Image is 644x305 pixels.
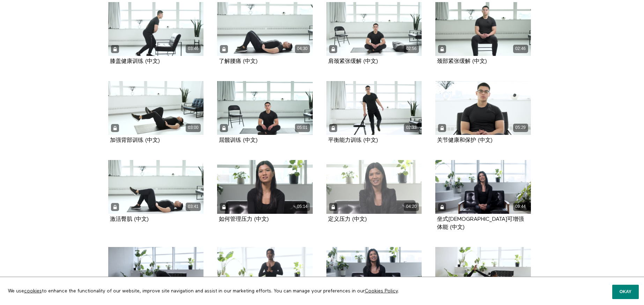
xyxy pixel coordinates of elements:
a: 颈部紧张缓解 (中文) [437,59,487,64]
a: 平衡能力训练 (中文) 02:33 [326,81,422,135]
div: 04:20 [404,203,419,211]
a: cookies [24,289,42,293]
a: 关节健康和保护 (中文) 05:29 [435,81,531,135]
a: 激活臀肌 (中文) [110,217,149,222]
a: 颈部紧张缓解 (中文) 02:46 [435,2,531,56]
div: 02:46 [513,45,528,53]
a: 如何管理压力 (中文) 05:14 [217,160,313,214]
a: 如何管理压力 (中文) [219,217,269,222]
p: We use to enhance the functionality of our website, improve site navigation and assist in our mar... [3,282,508,300]
a: 了解腰痛 (中文) [219,59,258,64]
a: 加强背部训练 (中文) [110,138,160,143]
a: 激活臀肌 (中文) 03:41 [108,160,204,214]
a: 屈髋训练 (中文) 05:01 [217,81,313,135]
a: 坐式[DEMOGRAPHIC_DATA]可增强体能 (中文) [437,217,524,230]
div: 05:01 [295,124,310,132]
a: 肩颈紧张缓解 (中文) 02:56 [326,2,422,56]
a: 坐姿伸展 (中文) 10:24 [326,247,422,301]
a: 膝盖健康训练 (中文) [110,59,160,64]
a: 坐式瑜伽可增强体能 (中文) 09:44 [435,160,531,214]
a: 定义压力 (中文) 04:20 [326,160,422,214]
strong: 颈部紧张缓解 (中文) [437,59,487,64]
a: Cookies Policy [365,289,398,293]
a: 接地伸展 (中文) 07:28 [217,247,313,301]
div: 05:29 [513,124,528,132]
div: 02:33 [404,124,419,132]
a: 关节健康和保护 (中文) [437,138,493,143]
a: 了解腰痛 (中文) 04:30 [217,2,313,56]
strong: 膝盖健康训练 (中文) [110,59,160,64]
strong: 激活臀肌 (中文) [110,217,149,222]
a: 屈髋训练 (中文) [219,138,258,143]
strong: 坐式瑜伽可增强体能 (中文) [437,217,524,230]
div: 04:30 [295,45,310,53]
strong: 了解腰痛 (中文) [219,59,258,64]
button: Okay [612,285,639,299]
a: 定义压力 (中文) [328,217,367,222]
a: 肩颈紧张缓解 (中文) [328,59,378,64]
a: 缓解下背部疼痛 (中文) 10:55 [108,247,204,301]
strong: 如何管理压力 (中文) [219,217,269,222]
div: 05:14 [295,203,310,211]
div: 03:46 [186,45,201,53]
div: 03:41 [186,203,201,211]
div: 03:00 [186,124,201,132]
div: 02:56 [404,45,419,53]
a: 加强背部训练 (中文) 03:00 [108,81,204,135]
div: 09:44 [513,203,528,211]
strong: 肩颈紧张缓解 (中文) [328,59,378,64]
a: 活动腿 (中文) 11:37 [435,247,531,301]
strong: 定义压力 (中文) [328,217,367,222]
a: 膝盖健康训练 (中文) 03:46 [108,2,204,56]
a: 平衡能力训练 (中文) [328,138,378,143]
